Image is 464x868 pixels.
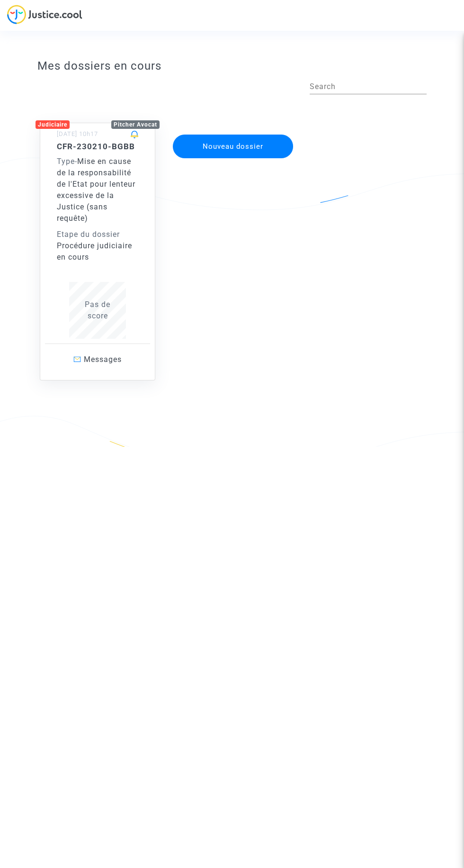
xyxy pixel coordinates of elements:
[57,142,138,151] h5: CFR-230210-BGBB
[173,135,293,158] button: Nouveau dossier
[172,128,294,137] a: Nouveau dossier
[85,300,110,320] span: Pas de score
[111,120,160,129] div: Pitcher Avocat
[7,5,82,24] img: jc-logo.svg
[37,59,427,73] h3: Mes dossiers en cours
[45,344,150,375] a: Messages
[30,104,165,380] a: JudiciairePitcher Avocat[DATE] 10h17CFR-230210-BGBBType-Mise en cause de la responsabilité de l'E...
[57,157,77,166] span: -
[83,355,121,364] span: Messages
[57,240,138,263] div: Procédure judiciaire en cours
[57,157,135,223] span: Mise en cause de la responsabilité de l'Etat pour lenteur excessive de la Justice (sans requête)
[57,157,75,166] span: Type
[57,229,138,240] div: Etape du dossier
[57,130,98,137] small: [DATE] 10h17
[36,120,70,129] div: Judiciaire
